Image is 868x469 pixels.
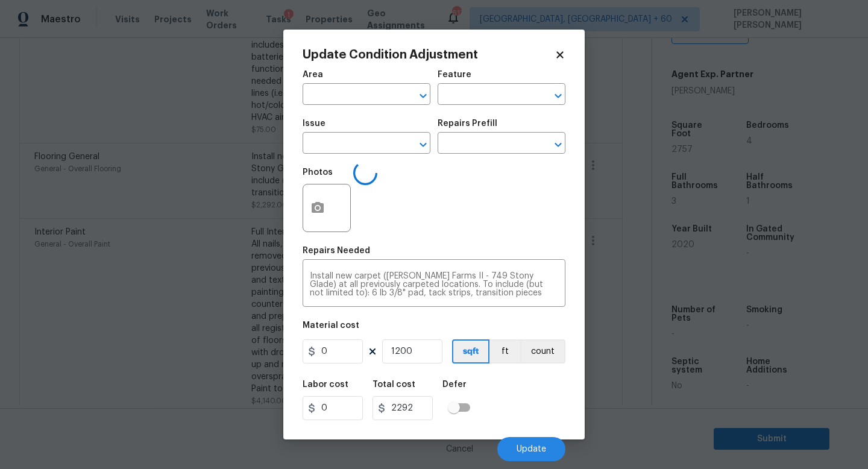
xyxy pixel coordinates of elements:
[303,49,555,61] h2: Update Condition Adjustment
[520,339,565,364] button: count
[452,339,489,364] button: sqft
[303,119,325,128] h5: Issue
[438,119,497,128] h5: Repairs Prefill
[303,71,323,79] h5: Area
[446,445,473,454] span: Cancel
[303,247,370,255] h5: Repairs Needed
[373,380,415,389] h5: Total cost
[415,87,432,104] button: Open
[442,380,467,389] h5: Defer
[310,272,558,297] textarea: Install new carpet ([PERSON_NAME] Farms II - 749 Stony Glade) at all previously carpeted location...
[550,136,567,153] button: Open
[427,437,492,461] button: Cancel
[489,339,520,364] button: ft
[497,437,565,461] button: Update
[303,380,348,389] h5: Labor cost
[438,71,471,79] h5: Feature
[415,136,432,153] button: Open
[517,445,546,454] span: Update
[550,87,567,104] button: Open
[303,168,333,177] h5: Photos
[303,321,359,330] h5: Material cost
